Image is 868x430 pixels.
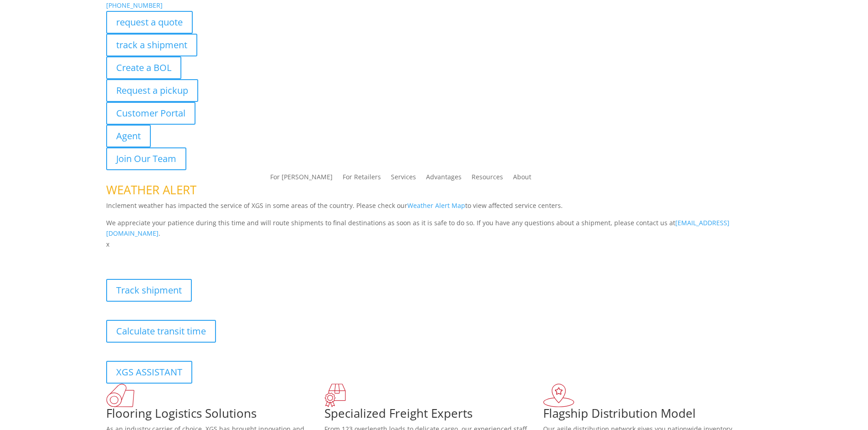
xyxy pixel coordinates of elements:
a: Customer Portal [106,102,195,125]
a: track a shipment [106,34,197,56]
a: XGS ASSISTANT [106,361,192,384]
span: WEATHER ALERT [106,182,196,198]
a: Create a BOL [106,56,181,79]
p: We appreciate your patience during this time and will route shipments to final destinations as so... [106,218,762,239]
b: Visibility, transparency, and control for your entire supply chain. [106,251,309,260]
a: Weather Alert Map [407,201,465,210]
img: xgs-icon-total-supply-chain-intelligence-red [106,384,134,407]
a: Services [391,174,416,184]
img: xgs-icon-focused-on-flooring-red [324,384,346,407]
a: Agent [106,125,151,147]
p: x [106,239,762,250]
a: For [PERSON_NAME] [270,174,333,184]
a: Advantages [426,174,462,184]
a: Request a pickup [106,79,198,102]
a: About [513,174,531,184]
a: For Retailers [343,174,381,184]
h1: Specialized Freight Experts [324,407,543,424]
a: Calculate transit time [106,320,216,343]
a: [PHONE_NUMBER] [106,1,163,10]
h1: Flooring Logistics Solutions [106,407,325,424]
a: Track shipment [106,279,192,302]
a: Join Our Team [106,147,186,170]
h1: Flagship Distribution Model [543,407,762,424]
a: Resources [472,174,503,184]
p: Inclement weather has impacted the service of XGS in some areas of the country. Please check our ... [106,200,762,218]
img: xgs-icon-flagship-distribution-model-red [543,384,575,407]
a: request a quote [106,11,193,34]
